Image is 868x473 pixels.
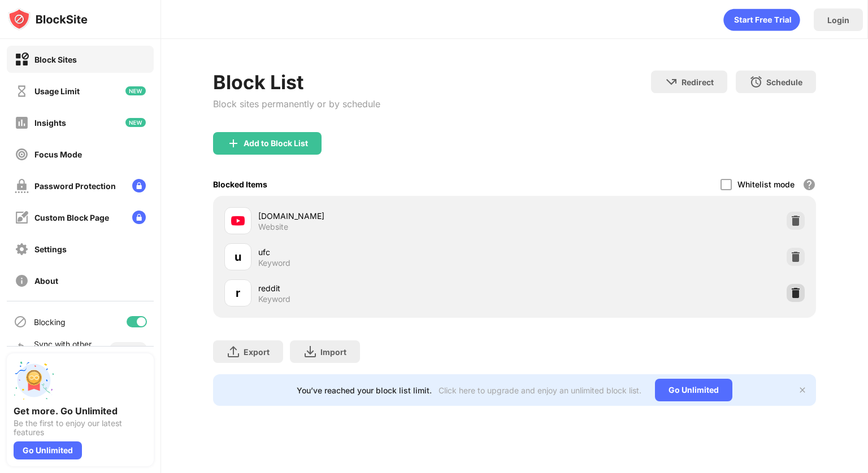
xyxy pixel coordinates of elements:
img: blocking-icon.svg [14,315,27,329]
div: Go Unlimited [14,441,82,459]
div: Usage Limit [34,86,80,96]
img: sync-icon.svg [14,342,27,356]
img: about-off.svg [15,274,29,288]
img: push-unlimited.svg [14,360,54,401]
div: u [235,248,241,265]
div: r [236,284,240,301]
div: Redirect [682,77,714,87]
div: Be the first to enjoy our latest features [14,419,147,437]
div: Blocked Items [213,179,267,189]
img: lock-menu.svg [132,211,146,224]
div: animation [723,8,800,31]
img: favicons [231,214,245,227]
div: Keyword [258,294,290,304]
div: Disabled [116,345,140,352]
div: Focus Mode [34,150,82,159]
div: Block List [213,71,380,94]
div: Click here to upgrade and enjoy an unlimited block list. [439,386,641,395]
img: customize-block-page-off.svg [15,211,29,225]
img: x-button.svg [798,386,807,395]
img: lock-menu.svg [132,179,146,192]
div: Blocking [34,317,66,327]
img: time-usage-off.svg [15,84,29,98]
div: [DOMAIN_NAME] [258,210,514,222]
img: new-icon.svg [125,118,146,127]
img: insights-off.svg [15,116,29,130]
div: Website [258,222,288,232]
img: password-protection-off.svg [15,179,29,193]
div: Sync with other devices [34,339,92,358]
div: Export [244,347,270,357]
img: block-on.svg [15,52,29,67]
div: Settings [34,244,67,254]
div: Login [827,15,849,25]
div: Schedule [766,77,802,87]
div: Block sites permanently or by schedule [213,98,380,110]
div: Keyword [258,258,290,268]
div: reddit [258,282,514,294]
div: ufc [258,246,514,258]
div: Import [320,347,346,357]
div: Go Unlimited [655,379,732,401]
div: Block Sites [34,55,77,64]
div: Add to Block List [244,139,308,148]
img: logo-blocksite.svg [8,8,88,30]
div: Custom Block Page [34,213,109,222]
img: new-icon.svg [125,86,146,95]
div: About [34,276,58,286]
div: Insights [34,118,66,128]
div: Whitelist mode [737,179,795,189]
img: focus-off.svg [15,147,29,161]
div: You’ve reached your block list limit. [297,386,432,395]
div: Password Protection [34,181,116,191]
img: settings-off.svg [15,242,29,256]
div: Get more. Go Unlimited [14,405,147,417]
